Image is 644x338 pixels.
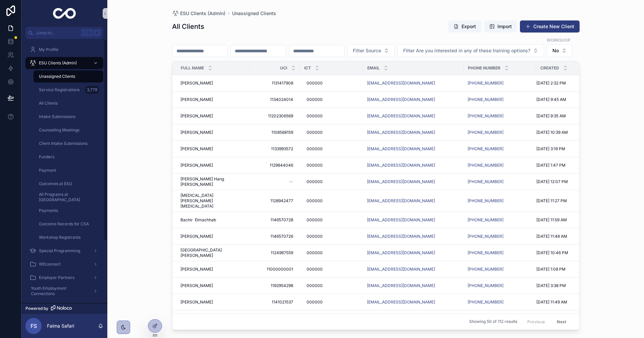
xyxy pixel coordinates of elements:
[367,198,460,204] a: [EMAIL_ADDRESS][DOMAIN_NAME]
[536,217,598,223] a: [DATE] 11:59 AM
[307,146,323,152] span: 000000
[180,299,246,305] a: [PERSON_NAME]
[39,235,80,240] span: Workshop Registrants
[180,283,213,288] span: [PERSON_NAME]
[304,215,359,225] a: 000000
[254,195,296,206] a: 1128942477
[180,299,213,305] span: [PERSON_NAME]
[367,113,460,119] a: [EMAIL_ADDRESS][DOMAIN_NAME]
[304,247,359,258] a: 000000
[39,101,58,106] span: All Clients
[536,97,598,102] a: [DATE] 9:45 AM
[34,164,103,176] a: Payment
[304,297,359,307] a: 000000
[468,217,532,223] a: [PHONE_NUMBER]
[25,57,103,69] a: ESU Clients (Admin)
[25,272,103,284] a: Employer Partners
[180,247,246,258] span: [GEOGRAPHIC_DATA] [PERSON_NAME]
[180,130,213,135] span: [PERSON_NAME]
[307,250,323,256] span: 000000
[307,234,323,239] span: 000000
[34,205,103,217] a: Payments
[468,267,503,272] a: [PHONE_NUMBER]
[34,97,103,109] a: All Clients
[34,124,103,136] a: Counselling Meetings
[468,80,503,86] a: [PHONE_NUMBER]
[34,231,103,243] a: Workshop Registrants
[39,168,56,173] span: Payment
[552,317,571,327] button: Next
[468,299,532,305] a: [PHONE_NUMBER]
[536,80,598,86] a: [DATE] 2:32 PM
[180,313,246,324] span: [MEDICAL_DATA][PERSON_NAME]
[468,299,503,305] a: [PHONE_NUMBER]
[536,267,566,272] span: [DATE] 1:08 PM
[536,130,598,135] a: [DATE] 10:39 AM
[367,283,460,288] a: [EMAIL_ADDRESS][DOMAIN_NAME]
[172,10,225,17] a: ESU Clients (Admin)
[304,195,359,206] a: 000000
[254,160,296,171] a: 1129844046
[468,163,532,168] a: [PHONE_NUMBER]
[468,250,532,256] a: [PHONE_NUMBER]
[367,97,435,102] a: [EMAIL_ADDRESS][DOMAIN_NAME]
[367,113,435,119] a: [EMAIL_ADDRESS][DOMAIN_NAME]
[367,130,435,135] a: [EMAIL_ADDRESS][DOMAIN_NAME]
[536,146,598,152] a: [DATE] 3:19 PM
[304,176,359,187] a: 000000
[25,258,103,270] a: WEconnect
[254,215,296,225] a: 1146570728
[304,65,311,71] span: ICT
[468,65,500,71] span: Phone Number
[256,130,293,135] span: 1108568159
[536,299,598,305] a: [DATE] 11:49 AM
[180,193,246,209] span: [MEDICAL_DATA][PERSON_NAME][MEDICAL_DATA]
[39,127,79,133] span: Counselling Meetings
[304,78,359,89] a: 000000
[367,299,435,305] a: [EMAIL_ADDRESS][DOMAIN_NAME]
[34,137,103,150] a: Client Intake Submissions
[536,299,567,305] span: [DATE] 11:49 AM
[180,267,213,272] span: [PERSON_NAME]
[21,303,107,314] a: Powered by
[403,47,530,54] span: Filter Are you interested in any of these training options?
[256,234,293,239] span: 1146570726
[304,231,359,242] a: 000000
[34,218,103,230] a: Outcome Records for CSA
[180,80,246,86] a: [PERSON_NAME]
[39,221,89,227] span: Outcome Records for CSA
[307,198,323,204] span: 000000
[34,151,103,163] a: Funders
[180,113,213,119] span: [PERSON_NAME]
[540,65,559,71] span: Created
[520,20,580,33] button: Create New Client
[547,44,573,57] button: Select Button
[254,264,296,275] a: 11000000001
[367,267,435,272] a: [EMAIL_ADDRESS][DOMAIN_NAME]
[39,47,58,52] span: My Profile
[468,283,532,288] a: [PHONE_NUMBER]
[31,286,88,296] span: Youth Employment Connections
[256,217,293,223] span: 1146570728
[254,231,296,242] a: 1146570726
[307,130,323,135] span: 000000
[254,297,296,307] a: 1141021537
[304,127,359,138] a: 000000
[536,198,598,204] a: [DATE] 11:27 PM
[307,179,323,184] span: 000000
[547,37,571,43] label: Workshop
[367,250,435,256] a: [EMAIL_ADDRESS][DOMAIN_NAME]
[367,234,460,239] a: [EMAIL_ADDRESS][DOMAIN_NAME]
[180,97,246,102] a: [PERSON_NAME]
[307,113,323,119] span: 000000
[180,163,246,168] a: [PERSON_NAME]
[536,250,598,256] a: [DATE] 10:46 PM
[468,179,503,184] a: [PHONE_NUMBER]
[39,74,75,79] span: Unassigned Clients
[367,250,460,256] a: [EMAIL_ADDRESS][DOMAIN_NAME]
[256,267,293,272] span: 11000000001
[256,299,293,305] span: 1141021537
[304,280,359,291] a: 000000
[367,163,460,168] a: [EMAIL_ADDRESS][DOMAIN_NAME]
